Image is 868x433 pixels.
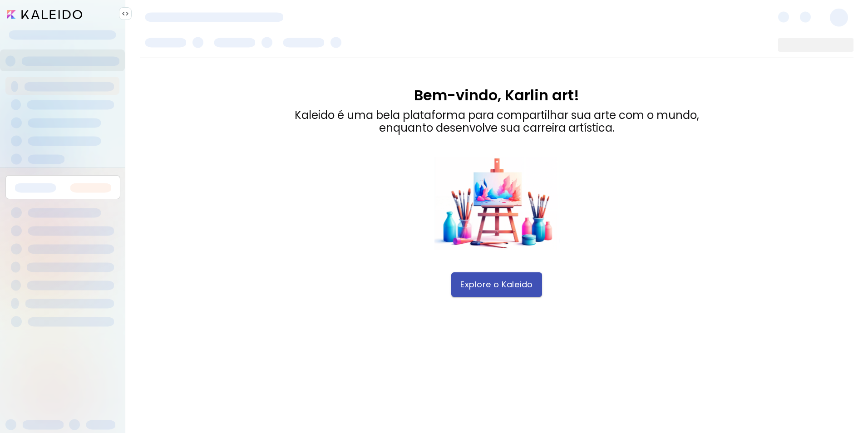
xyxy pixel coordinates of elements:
[122,10,129,17] img: collapse
[460,280,533,290] span: Explore o Kaleido
[434,157,560,250] img: dashboard_ftu_welcome
[295,109,699,134] div: Kaleido é uma bela plataforma para compartilhar sua arte com o mundo, enquanto desenvolve sua car...
[451,272,542,297] button: Explore o Kaleido
[295,87,699,103] div: Bem-vindo, Karlin art!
